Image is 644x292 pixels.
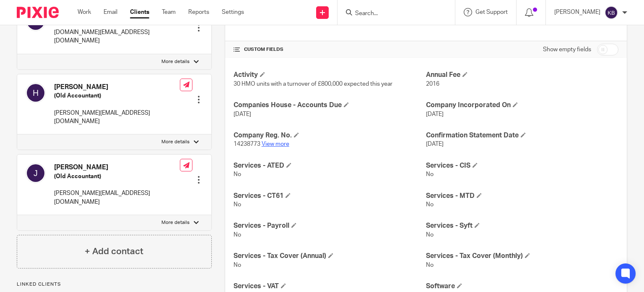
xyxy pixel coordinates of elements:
h5: (Old Accountant) [54,92,180,100]
img: svg%3E [26,163,46,183]
h4: Confirmation Statement Date [426,131,618,140]
span: [DATE] [426,141,444,147]
h4: Services - Payroll [234,221,426,230]
p: [DOMAIN_NAME][EMAIL_ADDRESS][DOMAIN_NAME] [54,28,180,45]
p: Linked clients [17,281,212,288]
h4: Company Reg. No. [234,131,426,140]
label: Show empty fields [543,45,591,54]
span: No [234,202,241,208]
h4: Services - Tax Cover (Annual) [234,252,426,260]
h4: Services - CT61 [234,192,426,200]
span: No [234,171,241,177]
h4: Services - ATED [234,161,426,170]
h4: Services - CIS [426,161,618,170]
p: More details [161,58,190,65]
a: Reports [188,8,209,16]
p: More details [161,219,190,226]
h4: [PERSON_NAME] [54,83,180,92]
img: svg%3E [26,83,46,103]
a: View more [262,141,289,147]
h4: Annual Fee [426,71,618,79]
h4: Services - Syft [426,221,618,230]
span: 14238773 [234,141,260,147]
h4: Services - MTD [426,192,618,200]
h4: Activity [234,71,426,79]
a: Team [162,8,176,16]
a: Clients [130,8,149,16]
h4: Company Incorporated On [426,101,618,110]
span: No [234,232,241,238]
img: Pixie [17,7,59,18]
span: No [426,171,434,177]
h4: Services - Tax Cover (Monthly) [426,252,618,260]
h4: Services - VAT [234,282,426,291]
p: More details [161,139,190,145]
h4: CUSTOM FIELDS [234,46,426,53]
h4: Companies House - Accounts Due [234,101,426,110]
h4: Software [426,282,618,291]
span: No [426,262,434,268]
h4: [PERSON_NAME] [54,163,180,172]
span: No [234,262,241,268]
a: Work [78,8,91,16]
span: Get Support [475,9,508,15]
span: [DATE] [234,111,251,117]
span: No [426,232,434,238]
h5: (Old Accountant) [54,172,180,181]
p: [PERSON_NAME] [554,8,600,16]
span: No [426,202,434,208]
span: 30 HMO units with a turnover of £800,000 expected this year [234,81,392,87]
a: Email [104,8,117,16]
p: [PERSON_NAME][EMAIL_ADDRESS][DOMAIN_NAME] [54,109,180,126]
span: [DATE] [426,111,444,117]
a: Settings [222,8,244,16]
p: [PERSON_NAME][EMAIL_ADDRESS][DOMAIN_NAME] [54,189,180,206]
h4: + Add contact [85,245,143,258]
input: Search [354,10,430,18]
span: 2016 [426,81,439,87]
img: svg%3E [605,6,618,19]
